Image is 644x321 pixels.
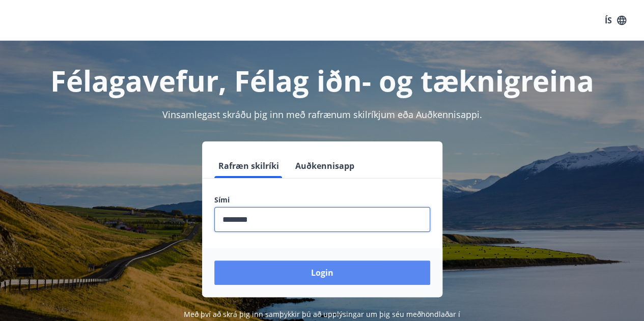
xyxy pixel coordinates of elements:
label: Sími [214,195,430,205]
span: Vinsamlegast skráðu þig inn með rafrænum skilríkjum eða Auðkennisappi. [162,108,482,121]
button: Rafræn skilríki [214,154,283,178]
button: ÍS [599,11,632,30]
button: Login [214,260,430,285]
button: Auðkennisapp [291,154,358,178]
h1: Félagavefur, Félag iðn- og tæknigreina [12,61,632,100]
